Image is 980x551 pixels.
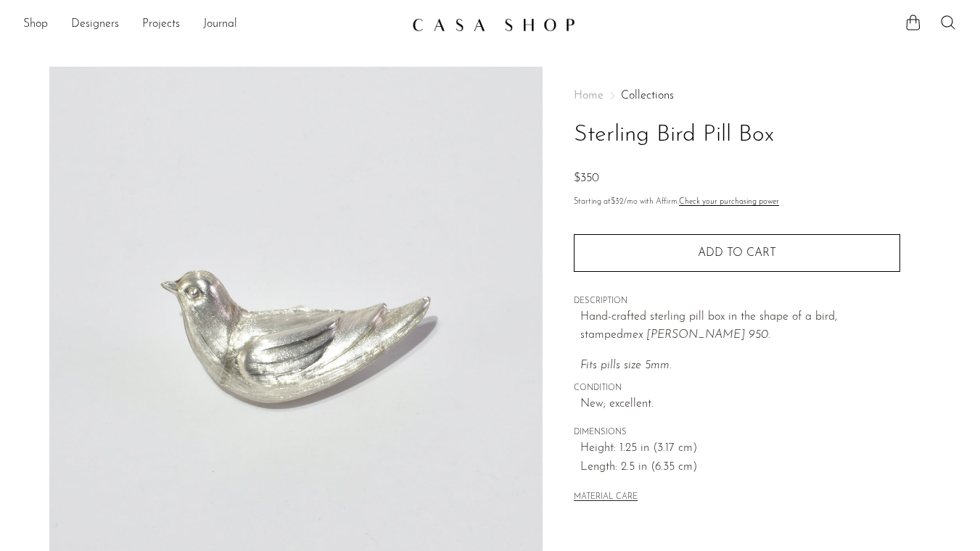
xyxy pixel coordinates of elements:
nav: Desktop navigation [23,12,400,37]
em: mex [PERSON_NAME] 950. [623,329,770,341]
a: Check your purchasing power - Learn more about Affirm Financing (opens in modal) [679,198,779,206]
h1: Sterling Bird Pill Box [574,117,900,154]
span: Home [574,90,604,101]
a: Journal [203,15,237,34]
nav: Breadcrumbs [574,90,900,101]
button: MATERIAL CARE [574,492,638,503]
p: Starting at /mo with Affirm. [574,196,900,209]
a: Projects [142,15,180,34]
a: Collections [621,90,674,101]
a: Designers [71,15,119,34]
span: New; excellent. [580,395,900,414]
span: $350 [574,173,599,184]
em: Fits pills size 5mm. [580,360,672,371]
span: DESCRIPTION [574,295,900,308]
span: Hand-crafted sterling pill box in the shape of a bird, stamped [580,311,837,341]
button: Add to cart [574,234,900,272]
ul: NEW HEADER MENU [23,12,400,37]
span: Add to cart [698,247,776,259]
span: CONDITION [574,382,900,395]
span: $32 [611,198,624,206]
span: DIMENSIONS [574,426,900,439]
a: Shop [23,15,48,34]
span: Length: 2.5 in (6.35 cm) [580,458,900,477]
span: Height: 1.25 in (3.17 cm) [580,439,900,458]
